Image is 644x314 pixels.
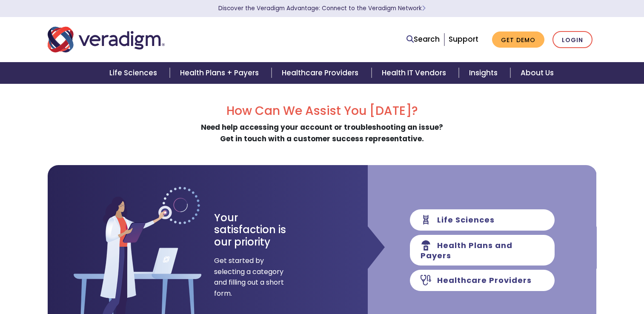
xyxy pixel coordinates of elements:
[449,34,478,44] a: Support
[214,255,284,299] span: Get started by selecting a category and filling out a short form.
[170,62,272,84] a: Health Plans + Payers
[372,62,459,84] a: Health IT Vendors
[492,31,544,48] a: Get Demo
[48,26,165,54] img: Veradigm logo
[272,62,371,84] a: Healthcare Providers
[552,31,592,49] a: Login
[201,122,443,144] strong: Need help accessing your account or troubleshooting an issue? Get in touch with a customer succes...
[459,62,510,84] a: Insights
[422,4,426,12] span: Learn More
[510,62,564,84] a: About Us
[406,34,440,45] a: Search
[48,104,597,118] h2: How Can We Assist You [DATE]?
[214,212,301,248] h3: Your satisfaction is our priority
[99,62,170,84] a: Life Sciences
[218,4,426,12] a: Discover the Veradigm Advantage: Connect to the Veradigm NetworkLearn More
